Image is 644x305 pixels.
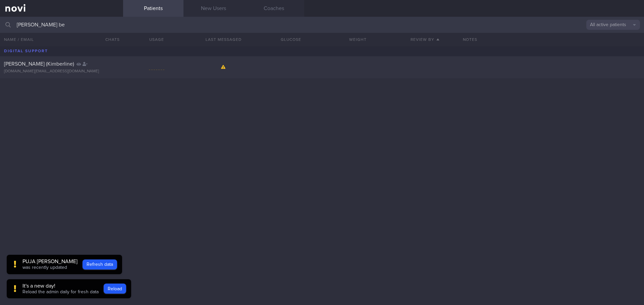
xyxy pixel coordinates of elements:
[257,33,324,46] button: Glucose
[586,20,640,30] button: All active patients
[22,258,77,265] div: PUJA [PERSON_NAME]
[4,69,119,74] div: [DOMAIN_NAME][EMAIL_ADDRESS][DOMAIN_NAME]
[22,265,67,270] span: was recently updated
[459,33,644,46] div: Notes
[391,33,459,46] button: Review By
[96,33,123,46] button: Chats
[22,283,99,289] div: It's a new day!
[22,290,99,294] span: Reload the admin daily for fresh data
[324,33,391,46] button: Weight
[104,284,126,294] button: Reload
[190,33,257,46] button: Last Messaged
[83,259,117,270] button: Refresh data
[123,33,190,46] div: Usage
[4,61,74,67] span: [PERSON_NAME] (Kimberline)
